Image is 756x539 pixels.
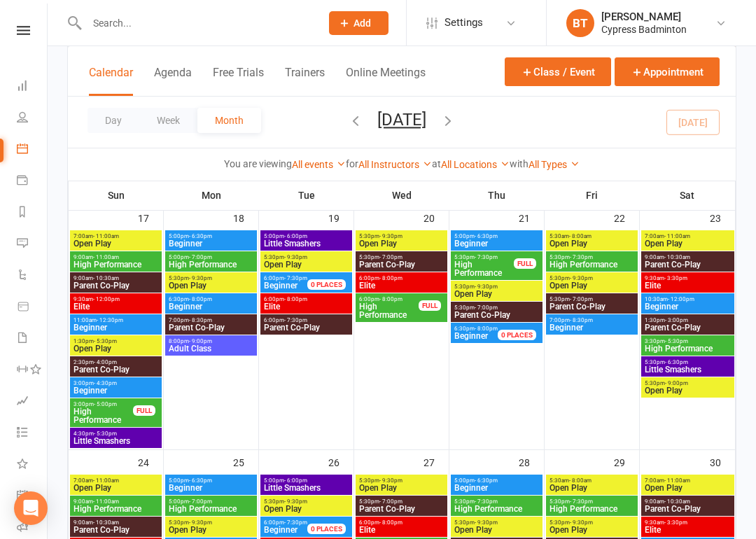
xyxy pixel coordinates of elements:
[17,103,48,134] a: People
[665,338,688,344] span: - 5:30pm
[263,484,349,492] span: Little Smashers
[519,206,544,229] div: 21
[263,505,349,513] span: Open Play
[263,477,349,484] span: 5:00pm
[549,281,635,290] span: Open Play
[358,477,444,484] span: 5:30pm
[73,430,159,437] span: 4:30pm
[475,233,498,239] span: - 6:30pm
[189,233,212,239] span: - 6:30pm
[328,206,353,229] div: 19
[570,519,593,526] span: - 9:30pm
[284,254,307,260] span: - 9:30pm
[519,450,544,473] div: 28
[73,386,159,395] span: Beginner
[168,344,254,353] span: Adult Class
[69,181,164,210] th: Sun
[263,233,349,239] span: 5:00pm
[307,524,346,534] div: 0 PLACES
[73,260,159,269] span: High Performance
[475,304,498,311] span: - 7:00pm
[73,365,159,374] span: Parent Co-Play
[644,505,731,513] span: Parent Co-Play
[379,254,402,260] span: - 7:00pm
[94,401,117,407] span: - 5:00pm
[17,197,48,229] a: Reports
[93,296,120,302] span: - 12:00pm
[94,359,117,365] span: - 4:00pm
[346,66,426,96] button: Online Meetings
[569,477,591,484] span: - 8:00am
[454,519,540,526] span: 5:30pm
[284,233,307,239] span: - 6:00pm
[570,317,593,323] span: - 8:30pm
[17,134,48,166] a: Calendar
[358,484,444,492] span: Open Play
[444,7,483,38] span: Settings
[640,181,736,210] th: Sat
[73,344,159,353] span: Open Play
[454,331,488,341] span: Beginner
[263,275,324,281] span: 6:00pm
[73,505,159,513] span: High Performance
[644,526,731,534] span: Elite
[138,206,163,229] div: 17
[17,481,48,512] a: General attendance kiosk mode
[664,519,687,526] span: - 3:30pm
[566,9,594,37] div: BT
[423,206,449,229] div: 20
[73,526,159,534] span: Parent Co-Play
[664,275,687,281] span: - 3:30pm
[73,484,159,492] span: Open Play
[73,281,159,290] span: Parent Co-Play
[419,300,441,311] div: FULL
[14,491,48,525] div: Open Intercom Messenger
[263,519,324,526] span: 6:00pm
[549,505,635,513] span: High Performance
[664,233,690,239] span: - 11:00am
[614,206,639,229] div: 22
[549,317,635,323] span: 7:00pm
[168,260,254,269] span: High Performance
[73,498,159,505] span: 9:00am
[73,254,159,260] span: 9:00am
[379,519,402,526] span: - 8:00pm
[73,323,159,332] span: Beginner
[549,302,635,311] span: Parent Co-Play
[644,386,731,395] span: Open Play
[154,66,192,96] button: Agenda
[549,254,635,260] span: 5:30pm
[549,275,635,281] span: 5:30pm
[570,296,593,302] span: - 7:00pm
[505,57,611,86] button: Class / Event
[664,254,690,260] span: - 10:30am
[665,359,688,365] span: - 6:30pm
[498,330,536,340] div: 0 PLACES
[475,283,498,290] span: - 9:30pm
[263,302,349,311] span: Elite
[73,275,159,281] span: 9:00am
[73,338,159,344] span: 1:30pm
[168,296,254,302] span: 6:30pm
[263,498,349,505] span: 5:30pm
[133,405,155,416] div: FULL
[665,380,688,386] span: - 9:00pm
[94,430,117,437] span: - 5:30pm
[168,505,254,513] span: High Performance
[284,275,307,281] span: - 7:30pm
[168,484,254,492] span: Beginner
[665,317,688,323] span: - 3:00pm
[510,158,528,169] strong: with
[644,365,731,374] span: Little Smashers
[168,338,254,344] span: 8:00pm
[668,296,694,302] span: - 12:00pm
[263,296,349,302] span: 6:00pm
[93,233,119,239] span: - 11:00am
[94,380,117,386] span: - 4:30pm
[379,275,402,281] span: - 8:00pm
[17,386,48,418] a: Assessments
[189,296,212,302] span: - 8:00pm
[644,380,731,386] span: 5:30pm
[264,281,297,290] span: Beginner
[73,296,159,302] span: 9:30am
